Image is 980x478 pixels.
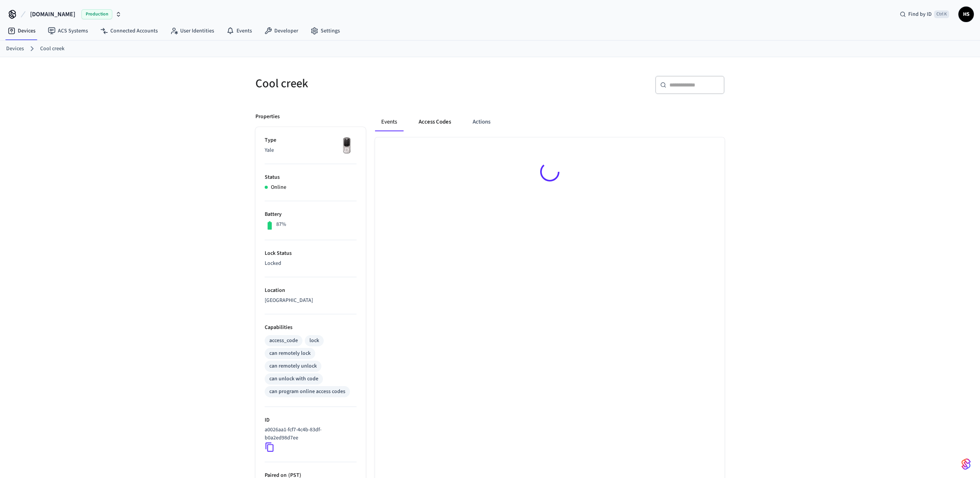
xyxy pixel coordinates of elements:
[269,388,345,396] div: can program online access codes
[255,76,485,92] h5: Cool creek
[265,259,357,268] p: Locked
[959,7,973,21] span: HS
[276,220,286,229] p: 87%
[265,426,353,442] p: a0026aa1-fcf7-4c4b-83df-b0a2ed98d7ee
[958,7,974,22] button: HS
[265,249,357,258] p: Lock Status
[265,297,357,305] p: [GEOGRAPHIC_DATA]
[304,24,346,38] a: Settings
[269,375,318,383] div: can unlock with code
[94,24,164,38] a: Connected Accounts
[269,362,317,370] div: can remotely unlock
[265,324,357,332] p: Capabilities
[271,183,286,192] p: Online
[265,416,357,424] p: ID
[265,286,357,295] p: Location
[2,24,42,38] a: Devices
[6,45,24,53] a: Devices
[265,210,357,219] p: Battery
[220,24,258,38] a: Events
[265,136,357,144] p: Type
[258,24,304,38] a: Developer
[42,24,94,38] a: ACS Systems
[269,337,298,345] div: access_code
[375,113,403,131] button: Events
[265,173,357,181] p: Status
[908,10,932,18] span: Find by ID
[894,7,955,21] div: Find by IDCtrl K
[337,136,357,156] img: Yale Assure Touchscreen Wifi Smart Lock, Satin Nickel, Front
[255,113,280,121] p: Properties
[309,337,319,345] div: lock
[466,113,497,131] button: Actions
[30,10,75,19] span: [DOMAIN_NAME]
[412,113,457,131] button: Access Codes
[269,349,311,358] div: can remotely lock
[934,10,949,18] span: Ctrl K
[375,113,725,131] div: ant example
[40,45,64,53] a: Cool creek
[164,24,220,38] a: User Identities
[81,9,112,19] span: Production
[265,146,357,154] p: Yale
[961,458,971,470] img: SeamLogoGradient.69752ec5.svg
